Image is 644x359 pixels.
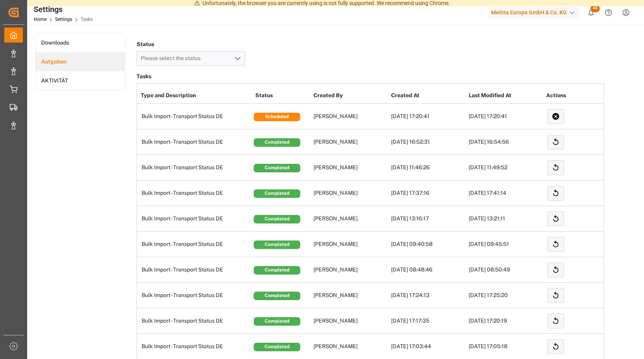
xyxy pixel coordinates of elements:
[389,308,467,334] td: [DATE] 17:17:35
[312,88,389,104] th: Created By
[254,292,300,300] div: Completed
[254,343,300,351] div: Completed
[254,164,300,172] div: Completed
[312,308,389,334] td: [PERSON_NAME]
[141,55,204,61] span: Please select the status
[137,283,253,308] td: Bulk Import - Transport Status DE
[254,189,300,198] div: Completed
[137,39,245,50] h4: Status
[34,17,47,22] a: Home
[488,5,582,20] button: Melitta Europa GmbH & Co. KG
[137,206,253,232] td: Bulk Import - Transport Status DE
[467,232,544,257] td: [DATE] 09:45:51
[389,257,467,283] td: [DATE] 08:48:46
[467,104,544,129] td: [DATE] 17:20:41
[467,283,544,308] td: [DATE] 17:25:20
[488,7,579,18] div: Melitta Europa GmbH & Co. KG
[137,180,253,206] td: Bulk Import - Transport Status DE
[467,155,544,180] td: [DATE] 11:49:52
[254,113,300,121] div: Scheduled
[389,232,467,257] td: [DATE] 09:40:58
[312,155,389,180] td: [PERSON_NAME]
[137,71,604,82] h3: Tasks
[36,33,125,52] a: Downloads
[137,51,245,66] button: open menu
[590,5,600,12] span: 48
[600,4,617,21] button: Help Center
[467,88,544,104] th: Last Modified At
[137,104,253,129] td: Bulk Import - Transport Status DE
[36,52,125,71] a: Aufgaben
[544,88,622,104] th: Actions
[467,129,544,155] td: [DATE] 16:54:56
[467,257,544,283] td: [DATE] 08:50:49
[254,266,300,275] div: Completed
[467,206,544,232] td: [DATE] 13:21:11
[137,308,253,334] td: Bulk Import - Transport Status DE
[312,129,389,155] td: [PERSON_NAME]
[312,283,389,308] td: [PERSON_NAME]
[582,4,600,21] button: show 48 new notifications
[254,215,300,223] div: Completed
[253,88,312,104] th: Status
[55,17,72,22] a: Settings
[389,180,467,206] td: [DATE] 17:37:16
[389,155,467,180] td: [DATE] 11:46:26
[254,317,300,326] div: Completed
[389,283,467,308] td: [DATE] 17:24:13
[467,180,544,206] td: [DATE] 17:41:14
[389,206,467,232] td: [DATE] 13:16:17
[389,88,467,104] th: Created At
[137,129,253,155] td: Bulk Import - Transport Status DE
[312,206,389,232] td: [PERSON_NAME]
[137,257,253,283] td: Bulk Import - Transport Status DE
[254,138,300,147] div: Completed
[254,240,300,249] div: Completed
[312,104,389,129] td: [PERSON_NAME]
[137,232,253,257] td: Bulk Import - Transport Status DE
[312,180,389,206] td: [PERSON_NAME]
[34,3,93,15] div: Settings
[36,71,125,90] a: AKTIVITÄT
[137,88,253,104] th: Type and Description
[312,257,389,283] td: [PERSON_NAME]
[312,232,389,257] td: [PERSON_NAME]
[389,129,467,155] td: [DATE] 16:52:31
[389,104,467,129] td: [DATE] 17:20:41
[137,155,253,180] td: Bulk Import - Transport Status DE
[467,308,544,334] td: [DATE] 17:20:19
